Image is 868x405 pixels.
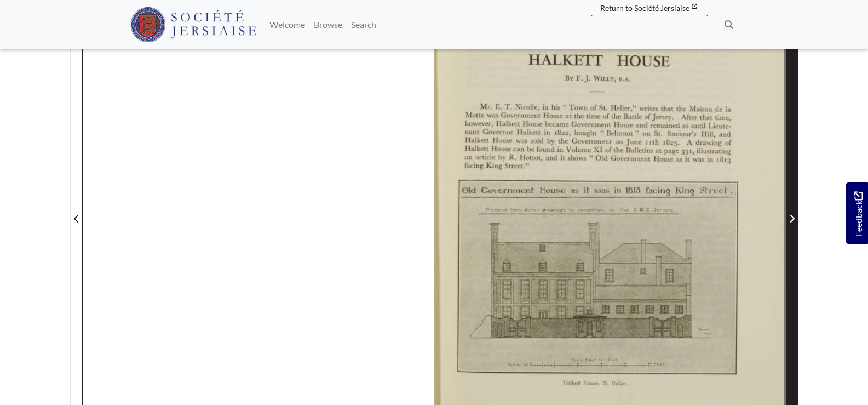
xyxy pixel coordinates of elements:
img: Société Jersiaise [130,7,257,42]
a: Société Jersiaise logo [130,4,257,45]
a: Welcome [265,14,309,36]
a: Search [347,14,381,36]
a: Browse [309,14,347,36]
a: Would you like to provide feedback? [846,182,868,244]
span: Return to Société Jersiaise [600,3,689,13]
span: Feedback [852,191,865,236]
